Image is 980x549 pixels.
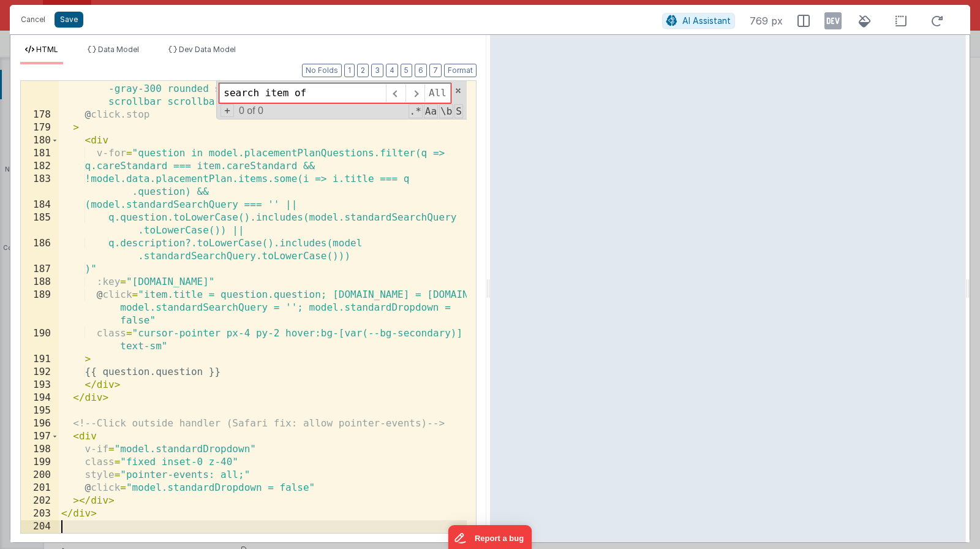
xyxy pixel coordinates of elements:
[21,520,59,533] div: 204
[219,83,386,103] input: Search for
[454,104,463,118] span: Search In Selection
[221,104,234,117] span: Toggel Replace mode
[424,83,451,103] span: Alt-Enter
[55,12,83,28] button: Save
[357,64,369,77] button: 2
[424,104,438,118] span: CaseSensitive Search
[344,64,355,77] button: 1
[21,417,59,430] div: 196
[21,211,59,237] div: 185
[401,64,412,77] button: 5
[21,443,59,456] div: 198
[21,327,59,353] div: 190
[21,108,59,121] div: 178
[21,237,59,263] div: 186
[98,45,139,54] span: Data Model
[21,507,59,520] div: 203
[21,379,59,392] div: 193
[409,104,423,118] span: RegExp Search
[36,45,58,54] span: HTML
[444,64,477,77] button: Format
[21,263,59,276] div: 187
[750,13,783,28] span: 769 px
[439,104,453,118] span: Whole Word Search
[302,64,342,77] button: No Folds
[21,121,59,134] div: 179
[21,533,59,546] div: 205
[21,353,59,366] div: 191
[21,404,59,417] div: 195
[21,430,59,443] div: 197
[415,64,427,77] button: 6
[21,289,59,327] div: 189
[21,199,59,211] div: 184
[662,13,735,29] button: AI Assistant
[371,64,383,77] button: 3
[682,15,731,26] span: AI Assistant
[15,11,51,28] button: Cancel
[21,392,59,404] div: 194
[21,173,59,199] div: 183
[21,366,59,379] div: 192
[21,147,59,160] div: 181
[21,160,59,173] div: 182
[21,70,59,108] div: 177
[21,494,59,507] div: 202
[21,469,59,482] div: 200
[21,134,59,147] div: 180
[21,482,59,494] div: 201
[386,64,398,77] button: 4
[179,45,236,54] span: Dev Data Model
[234,105,268,116] span: 0 of 0
[21,456,59,469] div: 199
[21,276,59,289] div: 188
[429,64,442,77] button: 7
